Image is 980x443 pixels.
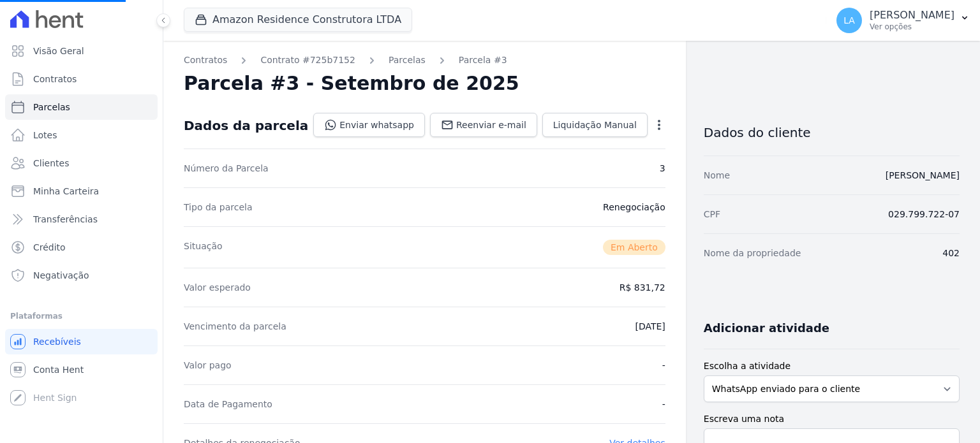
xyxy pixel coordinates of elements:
[33,213,98,226] span: Transferências
[870,9,954,22] p: [PERSON_NAME]
[5,329,158,354] a: Recebíveis
[184,201,253,214] dt: Tipo da parcela
[542,113,648,137] a: Liquidação Manual
[704,359,960,373] label: Escolha a atividade
[33,73,77,85] span: Contratos
[313,113,425,137] a: Enviar whatsapp
[5,263,158,288] a: Negativação
[5,207,158,232] a: Transferências
[33,157,69,170] span: Clientes
[5,150,158,176] a: Clientes
[5,235,158,260] a: Crédito
[942,247,960,259] dd: 402
[5,38,158,64] a: Visão Geral
[704,247,801,259] dt: Nome da propriedade
[662,398,665,410] dd: -
[660,162,665,175] dd: 3
[456,119,526,131] span: Reenviar e-mail
[184,359,232,372] dt: Valor pago
[603,201,665,214] dd: Renegociação
[184,398,272,410] dt: Data de Pagamento
[33,185,99,198] span: Minha Carteira
[704,208,720,221] dt: CPF
[553,119,637,131] span: Liquidação Manual
[389,54,426,67] a: Parcelas
[184,320,286,333] dt: Vencimento da parcela
[5,122,158,148] a: Lotes
[33,129,57,142] span: Lotes
[5,178,158,204] a: Minha Carteira
[886,170,960,180] a: [PERSON_NAME]
[184,72,519,95] h2: Parcela #3 - Setembro de 2025
[260,54,355,67] a: Contrato #725b7152
[5,94,158,120] a: Parcelas
[5,66,158,92] a: Contratos
[184,162,269,175] dt: Número da Parcela
[704,169,730,182] dt: Nome
[704,321,829,336] h3: Adicionar atividade
[870,22,954,32] p: Ver opções
[33,241,66,254] span: Crédito
[843,16,855,25] span: LA
[33,101,70,113] span: Parcelas
[184,54,227,67] a: Contratos
[33,335,81,348] span: Recebíveis
[184,281,251,294] dt: Valor esperado
[184,54,665,67] nav: Breadcrumb
[33,363,84,376] span: Conta Hent
[5,357,158,382] a: Conta Hent
[459,54,507,67] a: Parcela #3
[184,8,412,32] button: Amazon Residence Construtora LTDA
[33,269,89,282] span: Negativação
[10,309,152,324] div: Plataformas
[662,359,665,372] dd: -
[603,240,665,255] span: Em Aberto
[704,125,960,140] h3: Dados do cliente
[620,281,665,294] dd: R$ 831,72
[826,3,980,38] button: LA [PERSON_NAME] Ver opções
[184,240,223,255] dt: Situação
[888,208,960,221] dd: 029.799.722-07
[33,45,84,57] span: Visão Geral
[704,412,960,426] label: Escreva uma nota
[430,113,537,137] a: Reenviar e-mail
[635,320,665,333] dd: [DATE]
[184,118,308,133] div: Dados da parcela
